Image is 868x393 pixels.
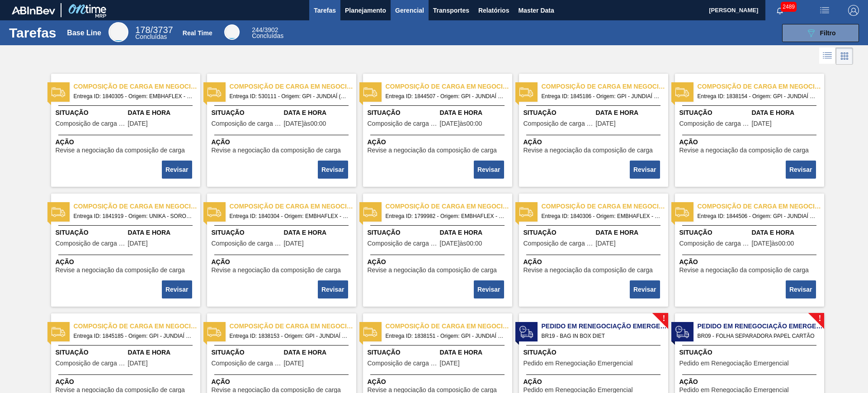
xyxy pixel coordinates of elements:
span: Data e Hora [128,108,198,118]
span: 30/07/2021,[object Object] [284,120,326,127]
span: Ação [56,377,198,387]
button: Notificações [765,4,794,17]
span: / 3737 [135,25,173,35]
span: Ação [56,137,198,147]
span: Composição de carga em negociação [386,322,512,331]
span: Revise a negociação da composição de carga [524,267,653,274]
span: 178 [135,25,150,35]
button: Revisar [318,161,348,179]
div: Visão em Lista [819,47,836,65]
span: Revise a negociação da composição de carga [212,267,341,274]
img: status [208,205,221,219]
button: Revisar [162,161,192,179]
div: Real Time [183,29,212,37]
span: 14/10/2025, [284,240,304,247]
span: Ação [368,257,510,267]
img: status [363,205,377,219]
span: Data e Hora [284,228,354,237]
span: 22/10/2025, [128,240,148,247]
div: Visão em Cards [836,47,853,65]
div: Completar tarefa: 30190250 [163,160,193,180]
div: Base Line [67,29,101,37]
span: Composição de carga em negociação [698,202,824,211]
span: Data e Hora [596,108,666,118]
span: 03/11/2025, [596,120,616,127]
span: Entrega ID: 1799982 - Origem: EMBHAFLEX - GUARULHOS (SP) - Destino: BR28 [386,211,505,221]
img: status [519,85,533,99]
span: Composição de carga em negociação [368,240,438,247]
span: Pedido em Renegociação Emergencial [698,322,824,331]
span: Composição de carga em negociação [74,322,200,331]
button: Revisar [474,161,504,179]
span: Revise a negociação da composição de carga [56,267,185,274]
span: Ação [679,137,822,147]
span: Composição de carga em negociação [524,240,594,247]
span: Entrega ID: 1844506 - Origem: GPI - JUNDIAÍ (SP) - Destino: BR26 [698,211,817,221]
span: Ação [368,377,510,387]
div: Real Time [252,27,283,39]
span: Data e Hora [284,108,354,118]
span: Situação [679,228,750,237]
img: Logout [848,5,859,16]
span: 10/10/2025, [440,360,460,367]
span: Composição de carga em negociação [230,202,356,211]
img: status [675,325,689,339]
span: Ação [679,257,822,267]
span: Revise a negociação da composição de carga [368,147,497,154]
span: Composição de carga em negociação [212,240,282,247]
span: Data e Hora [440,348,510,357]
span: Entrega ID: 1840305 - Origem: EMBHAFLEX - GUARULHOS (SP) - Destino: BR28 [74,91,193,101]
span: Composição de carga em negociação [386,82,512,91]
div: Real Time [224,24,240,40]
span: Data e Hora [128,348,198,357]
span: Composição de carga em negociação [698,82,824,91]
span: Ação [524,137,666,147]
span: Ação [56,257,198,267]
span: Situação [56,228,126,237]
img: status [52,85,65,99]
button: Revisar [630,161,660,179]
span: Tarefas [314,5,336,16]
span: Ação [212,377,354,387]
span: Composição de carga em negociação [56,360,126,367]
span: Pedido em Renegociação Emergencial [679,360,789,367]
span: Entrega ID: 530111 - Origem: GPI - JUNDIAÍ (SP) - Destino: BR23 [230,91,349,101]
button: Revisar [474,280,504,298]
span: Situação [212,228,282,237]
img: status [363,325,377,339]
div: Completar tarefa: 30190262 [631,160,661,180]
span: Revise a negociação da composição de carga [679,147,809,154]
h1: Tarefas [9,28,57,38]
span: 07/08/2025,[object Object] [440,240,482,247]
button: Revisar [318,280,348,298]
span: 17/10/2025, [284,360,304,367]
span: Situação [368,348,438,357]
span: Data e Hora [440,108,510,118]
span: 03/11/2025, [128,360,148,367]
span: Data e Hora [752,228,822,237]
span: Situação [524,108,594,118]
span: Pedido em Renegociação Emergencial [524,360,633,367]
span: Revise a negociação da composição de carga [368,267,497,274]
span: Entrega ID: 1845185 - Origem: GPI - JUNDIAÍ (SP) - Destino: BR26 [74,331,193,341]
span: Situação [368,228,438,237]
img: status [52,325,65,339]
span: Situação [212,108,282,118]
span: Composição de carga em negociação [230,322,356,331]
img: status [52,205,65,219]
img: status [519,325,533,339]
span: Situação [679,108,750,118]
span: Ação [368,137,510,147]
span: Ação [679,377,822,387]
span: ! [818,315,821,322]
span: Composição de carga em negociação [542,202,668,211]
div: Completar tarefa: 30190263 [787,160,817,180]
button: Revisar [786,280,816,298]
span: Situação [56,348,126,357]
span: Composição de carga em negociação [679,240,750,247]
img: TNhmsLtSVTkK8tSr43FrP2fwEKptu5GPRR3wAAAABJRU5ErkJggg== [12,6,55,14]
span: Relatórios [478,5,509,16]
span: Data e Hora [128,228,198,237]
span: 14/10/2025, [596,240,616,247]
span: Entrega ID: 1838154 - Origem: GPI - JUNDIAÍ (SP) - Destino: BR16 [698,91,817,101]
